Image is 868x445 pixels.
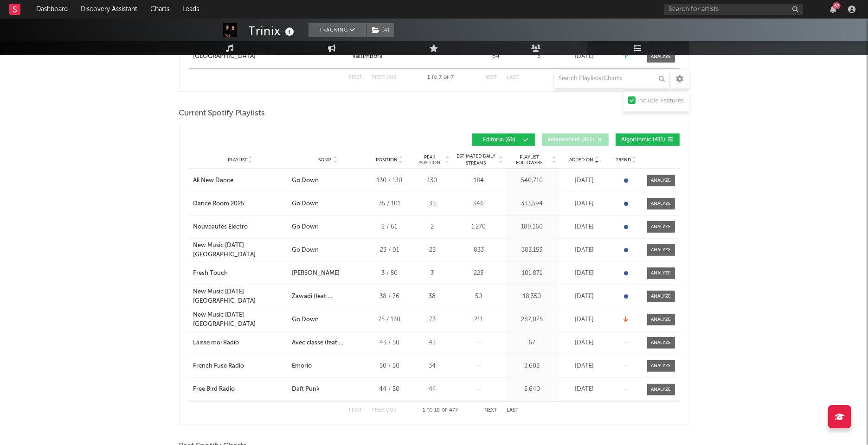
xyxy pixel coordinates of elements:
[476,52,517,61] div: 84
[415,222,450,232] div: 2
[561,315,608,324] div: [DATE]
[366,23,395,37] span: ( 4 )
[561,362,608,371] div: [DATE]
[561,385,608,394] div: [DATE]
[415,362,450,371] div: 34
[369,246,411,255] div: 23 / 91
[193,362,244,371] div: French Fuse Radio
[292,362,312,371] div: Emorio
[292,269,340,278] div: [PERSON_NAME]
[193,385,287,394] a: Free Bird Radio
[561,246,608,255] div: [DATE]
[369,176,411,185] div: 130 / 130
[415,292,450,301] div: 38
[193,176,234,185] div: All New Dance
[664,4,803,15] input: Search for artists
[508,176,557,185] div: 540,710
[292,385,320,394] div: Daft Punk
[485,75,498,80] button: Next
[369,315,411,324] div: 75 / 130
[508,338,557,348] div: 67
[318,157,332,163] span: Song
[427,408,433,413] span: to
[542,133,609,146] button: Independent(461)
[193,222,287,232] a: Nouveautés Electro
[193,222,248,232] div: Nouveautés Electro
[292,199,319,209] div: Go Down
[179,108,265,119] span: Current Spotify Playlists
[369,362,411,371] div: 50 / 50
[292,338,364,348] div: Avec classe (feat. [PERSON_NAME] & [PERSON_NAME])
[367,23,394,37] button: (4)
[444,76,449,80] span: of
[508,199,557,209] div: 333,594
[431,76,437,80] span: to
[369,222,411,232] div: 2 / 61
[369,292,411,301] div: 38 / 76
[376,157,398,163] span: Position
[508,362,557,371] div: 2,602
[352,52,471,61] a: Vaitimbora
[193,269,287,278] a: Fresh Touch
[548,137,595,143] span: Independent ( 461 )
[508,292,557,301] div: 18,350
[561,269,608,278] div: [DATE]
[292,315,319,324] div: Go Down
[193,362,287,371] a: French Fuse Radio
[455,176,503,185] div: 184
[508,315,557,324] div: 287,025
[193,199,287,209] a: Dance Room 2025
[455,315,503,324] div: 211
[570,157,594,163] span: Added On
[415,154,444,165] span: Peak Position
[833,2,841,9] div: 67
[415,246,450,255] div: 23
[507,408,519,413] button: Last
[193,52,347,61] a: [GEOGRAPHIC_DATA]
[455,153,498,167] span: Estimated Daily Streams
[415,338,450,348] div: 43
[349,408,363,413] button: First
[561,176,608,185] div: [DATE]
[193,269,228,278] div: Fresh Touch
[415,385,450,394] div: 44
[292,292,364,301] div: Zawadi (feat. [PERSON_NAME])
[193,176,287,185] a: All New Dance
[472,133,535,146] button: Editorial(66)
[352,52,383,61] div: Vaitimbora
[554,70,670,88] input: Search Playlists/Charts
[561,222,608,232] div: [DATE]
[508,222,557,232] div: 189,160
[193,311,287,329] a: New Music [DATE] [GEOGRAPHIC_DATA]
[508,385,557,394] div: 5,640
[415,315,450,324] div: 73
[193,199,244,209] div: Dance Room 2025
[830,6,836,13] button: 67
[507,75,519,80] button: Last
[193,241,287,259] div: New Music [DATE] [GEOGRAPHIC_DATA]
[193,385,235,394] div: Free Bird Radio
[616,133,680,146] button: Algorithmic(411)
[485,408,498,413] button: Next
[369,338,411,348] div: 43 / 50
[561,52,608,61] div: [DATE]
[455,269,503,278] div: 223
[638,95,684,107] div: Include Features
[561,199,608,209] div: [DATE]
[292,246,319,255] div: Go Down
[369,269,411,278] div: 3 / 50
[249,23,297,38] div: Trinix
[292,222,319,232] div: Go Down
[508,269,557,278] div: 101,871
[455,292,503,301] div: 50
[193,338,287,348] a: Laisse moi Radio
[455,222,503,232] div: 1,270
[622,137,666,143] span: Algorithmic ( 411 )
[522,52,557,61] div: 3
[292,176,319,185] div: Go Down
[478,137,521,143] span: Editorial ( 66 )
[442,408,448,413] span: of
[561,292,608,301] div: [DATE]
[372,408,397,413] button: Previous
